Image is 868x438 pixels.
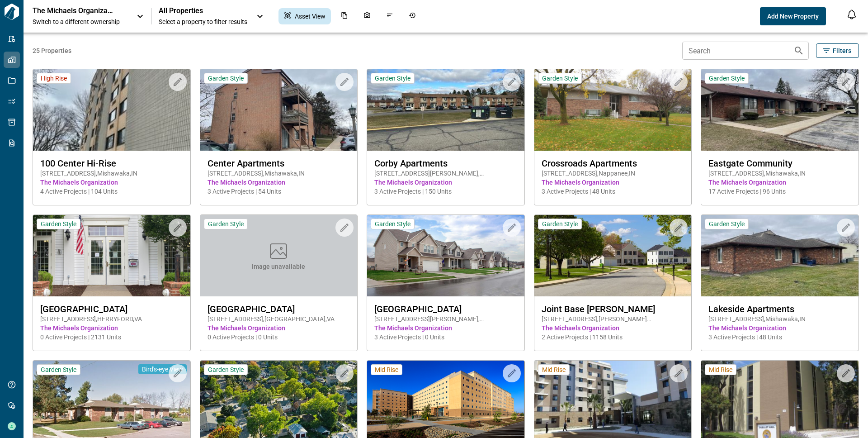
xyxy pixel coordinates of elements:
span: 3 Active Projects | 48 Units [708,333,851,342]
span: [STREET_ADDRESS] , Mishawaka , IN [708,314,851,324]
span: 4 Active Projects | 104 Units [40,187,183,196]
span: The Michaels Organization [542,324,684,333]
button: Add New Property [760,7,826,25]
span: [STREET_ADDRESS] , [GEOGRAPHIC_DATA] , VA [208,314,350,324]
span: Center Apartments [208,158,350,169]
span: Mid Rise [709,366,732,374]
span: [STREET_ADDRESS][PERSON_NAME] , [GEOGRAPHIC_DATA] , KS [374,314,517,324]
button: Search properties [790,42,808,60]
span: The Michaels Organization [374,178,517,187]
span: The Michaels Organization [208,324,350,333]
span: [GEOGRAPHIC_DATA] [208,304,350,314]
span: Switch to a different ownership [33,17,127,26]
img: property-asset [701,69,859,151]
span: Garden Style [375,220,410,228]
span: Lakeside Apartments [708,304,851,314]
span: The Michaels Organization [542,178,684,187]
span: 3 Active Projects | 48 Units [542,187,684,196]
span: Garden Style [208,220,244,228]
span: 3 Active Projects | 150 Units [374,187,517,196]
span: [GEOGRAPHIC_DATA] [40,304,183,314]
button: Filters [816,43,859,58]
img: property-asset [701,215,859,296]
span: 3 Active Projects | 0 Units [374,333,517,342]
span: The Michaels Organization [708,324,851,333]
img: property-asset [534,215,692,296]
span: 25 Properties [33,46,679,55]
span: Garden Style [375,74,410,82]
span: 3 Active Projects | 54 Units [208,187,350,196]
p: The Michaels Organization [33,6,114,15]
span: Garden Style [41,366,76,374]
span: Garden Style [709,220,745,228]
span: Asset View [295,12,325,21]
span: The Michaels Organization [208,178,350,187]
span: The Michaels Organization [40,178,183,187]
span: Mid Rise [375,366,398,374]
span: High Rise [41,74,67,82]
img: property-asset [33,69,190,151]
span: All Properties [159,6,247,15]
span: Select a property to filter results [159,17,247,26]
img: property-asset [367,69,524,151]
span: Garden Style [542,74,578,82]
span: [STREET_ADDRESS] , Mishawaka , IN [40,169,183,178]
span: The Michaels Organization [374,324,517,333]
span: 2 Active Projects | 1158 Units [542,333,684,342]
span: Eastgate Community [708,158,851,169]
span: Filters [833,46,851,55]
span: The Michaels Organization [708,178,851,187]
div: Issues & Info [381,8,399,24]
span: Garden Style [41,220,76,228]
span: Image unavailable [252,262,305,271]
div: Job History [403,8,421,24]
span: 100 Center Hi-Rise [40,158,183,169]
img: property-asset [200,69,358,151]
img: property-asset [534,69,692,151]
button: Open notification feed [844,7,859,22]
span: Garden Style [542,220,578,228]
span: [STREET_ADDRESS] , HERRYFORD , VA [40,314,183,324]
span: 0 Active Projects | 2131 Units [40,333,183,342]
span: [STREET_ADDRESS] , [PERSON_NAME][GEOGRAPHIC_DATA] , MD [542,314,684,324]
span: [GEOGRAPHIC_DATA] [374,304,517,314]
span: The Michaels Organization [40,324,183,333]
span: Garden Style [208,366,244,374]
span: Joint Base [PERSON_NAME] [542,304,684,314]
span: Corby Apartments [374,158,517,169]
div: Documents [335,8,354,24]
span: Crossroads Apartments [542,158,684,169]
span: Mid Rise [542,366,566,374]
span: [STREET_ADDRESS] , Mishawaka , IN [208,169,350,178]
span: Add New Property [767,12,819,21]
span: Garden Style [208,74,244,82]
img: property-asset [33,215,190,296]
span: [STREET_ADDRESS] , Mishawaka , IN [708,169,851,178]
div: Photos [358,8,376,24]
span: [STREET_ADDRESS] , Nappanee , IN [542,169,684,178]
img: property-asset [367,215,524,296]
span: [STREET_ADDRESS][PERSON_NAME] , [GEOGRAPHIC_DATA] , IN [374,169,517,178]
span: 17 Active Projects | 96 Units [708,187,851,196]
span: Garden Style [709,74,745,82]
span: Bird's-eye View [142,365,183,373]
div: Asset View [278,8,331,24]
span: 0 Active Projects | 0 Units [208,333,350,342]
